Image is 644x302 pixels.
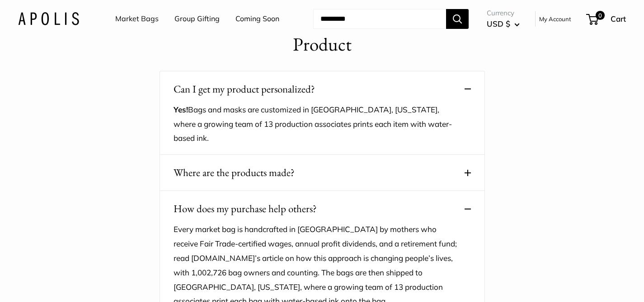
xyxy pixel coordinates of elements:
span: Cart [611,14,626,23]
a: My Account [539,14,571,24]
input: Search... [313,9,446,29]
button: USD $ [487,17,520,31]
span: USD $ [487,19,510,28]
button: Where are the products made? [174,164,471,181]
a: Coming Soon [235,12,279,26]
button: How does my purchase help others? [174,200,471,218]
h1: Product [160,31,485,58]
button: Search [446,9,469,29]
span: Currency [487,7,520,19]
button: Can I get my product personalized? [174,80,471,98]
a: Market Bags [115,12,159,26]
img: Apolis [18,12,79,25]
a: Group Gifting [174,12,220,26]
p: Bags and masks are customized in [GEOGRAPHIC_DATA], [US_STATE], where a growing team of 13 produc... [174,102,457,145]
span: 0 [596,11,605,20]
a: 0 Cart [587,12,626,26]
strong: Yes! [174,105,188,114]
